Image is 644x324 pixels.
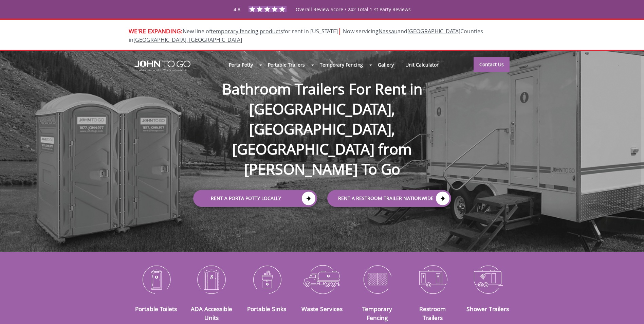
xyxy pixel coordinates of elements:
[193,190,317,207] a: Rent a Porta Potty Locally
[465,262,511,297] img: Shower-Trailers-icon_N.png
[129,28,483,43] span: Now servicing and Counties in
[400,57,445,72] a: Unit Calculator
[223,57,259,72] a: Porta Potty
[314,57,369,72] a: Temporary Fencing
[362,305,392,322] a: Temporary Fencing
[262,57,311,72] a: Portable Trailers
[299,262,345,297] img: Waste-Services-icon_N.png
[186,57,458,179] h1: Bathroom Trailers For Rent in [GEOGRAPHIC_DATA], [GEOGRAPHIC_DATA], [GEOGRAPHIC_DATA] from [PERSO...
[296,6,411,26] span: Overall Review Score / 242 Total 1-st Party Reviews
[133,36,242,43] a: [GEOGRAPHIC_DATA], [GEOGRAPHIC_DATA]
[244,262,289,297] img: Portable-Sinks-icon_N.png
[234,6,240,13] span: 4.8
[474,57,510,72] a: Contact Us
[247,305,286,313] a: Portable Sinks
[134,60,190,71] img: JOHN to go
[466,305,509,313] a: Shower Trailers
[410,262,455,297] img: Restroom-Trailers-icon_N.png
[211,28,283,35] a: temporary fencing products
[327,190,451,207] a: rent a RESTROOM TRAILER Nationwide
[301,305,343,313] a: Waste Services
[419,305,446,322] a: Restroom Trailers
[129,27,183,35] span: WE'RE EXPANDING:
[191,305,232,322] a: ADA Accessible Units
[372,57,399,72] a: Gallery
[355,262,400,297] img: Temporary-Fencing-cion_N.png
[135,305,177,313] a: Portable Toilets
[338,26,342,35] span: |
[134,262,179,297] img: Portable-Toilets-icon_N.png
[189,262,234,297] img: ADA-Accessible-Units-icon_N.png
[379,28,398,35] a: Nassau
[407,28,460,35] a: [GEOGRAPHIC_DATA]
[129,28,483,43] span: New line of for rent in [US_STATE]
